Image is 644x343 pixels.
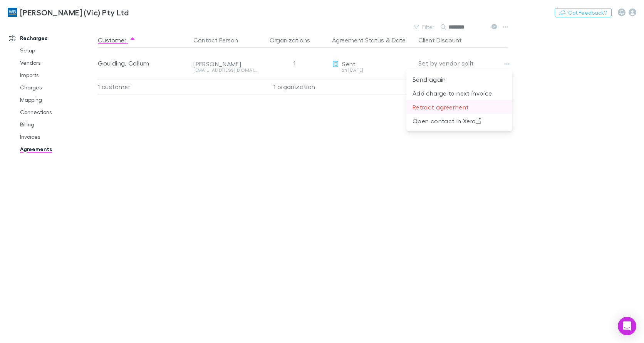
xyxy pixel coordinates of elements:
p: Retract agreement [413,103,506,112]
p: Add charge to next invoice [413,89,506,98]
li: Send again [406,72,512,86]
li: Add charge to next invoice [406,86,512,100]
li: Retract agreement [406,100,512,114]
p: Send again [413,75,506,84]
div: Open Intercom Messenger [618,317,636,335]
p: Open contact in Xero [413,116,506,126]
a: Open contact in Xero [406,116,512,124]
li: Open contact in Xero [406,114,512,128]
